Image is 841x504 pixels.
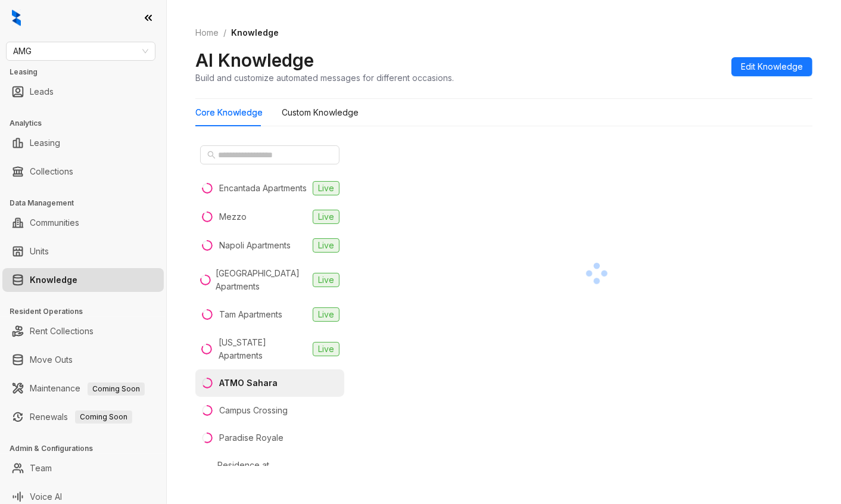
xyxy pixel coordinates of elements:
[313,181,339,195] span: Live
[10,67,166,77] h3: Leasing
[207,151,216,159] span: search
[219,239,291,252] div: Napoli Apartments
[88,382,145,396] span: Coming Soon
[10,443,166,454] h3: Admin & Configurations
[30,211,79,235] a: Communities
[223,26,226,39] li: /
[2,377,164,400] li: Maintenance
[231,27,279,38] span: Knowledge
[313,273,339,287] span: Live
[2,348,164,372] li: Move Outs
[193,26,221,39] a: Home
[313,238,339,253] span: Live
[219,308,282,321] div: Tam Apartments
[30,131,60,155] a: Leasing
[75,410,132,424] span: Coming Soon
[2,160,164,183] li: Collections
[2,456,164,480] li: Team
[313,342,339,356] span: Live
[10,306,166,317] h3: Resident Operations
[2,131,164,155] li: Leasing
[219,336,308,362] div: [US_STATE] Apartments
[30,405,132,429] a: RenewalsComing Soon
[30,160,73,183] a: Collections
[30,80,54,104] a: Leads
[195,71,454,84] div: Build and customize automated messages for different occasions.
[30,268,77,292] a: Knowledge
[2,239,164,263] li: Units
[2,405,164,429] li: Renewals
[2,211,164,235] li: Communities
[195,49,314,71] h2: AI Knowledge
[30,456,52,480] a: Team
[219,182,307,195] div: Encantada Apartments
[219,404,288,417] div: Campus Crossing
[219,210,247,223] div: Mezzo
[731,57,812,76] button: Edit Knowledge
[2,319,164,343] li: Rent Collections
[741,60,803,73] span: Edit Knowledge
[195,106,263,119] div: Core Knowledge
[282,106,359,119] div: Custom Knowledge
[313,210,339,224] span: Live
[216,267,308,293] div: [GEOGRAPHIC_DATA] Apartments
[217,459,339,485] div: Residence at [GEOGRAPHIC_DATA]
[219,377,278,390] div: ATMO Sahara
[30,319,94,343] a: Rent Collections
[219,431,284,444] div: Paradise Royale
[2,80,164,104] li: Leads
[2,268,164,292] li: Knowledge
[30,239,49,263] a: Units
[10,118,166,129] h3: Analytics
[12,10,21,26] img: logo
[10,198,166,209] h3: Data Management
[313,307,339,322] span: Live
[13,42,148,60] span: AMG
[30,348,73,372] a: Move Outs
